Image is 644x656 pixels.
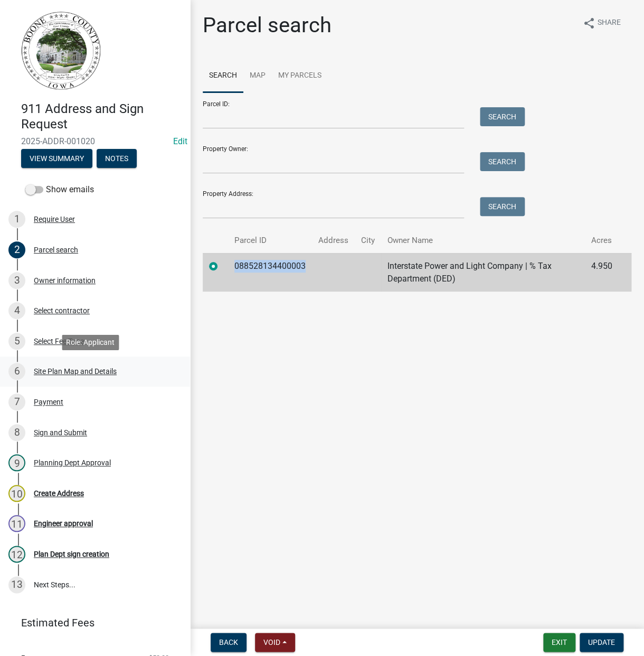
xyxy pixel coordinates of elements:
button: View Summary [21,149,92,168]
th: City [355,228,381,253]
span: Back [219,638,238,646]
th: Acres [585,228,619,253]
div: 1 [8,211,25,228]
button: Notes [97,149,137,168]
th: Owner Name [381,228,585,253]
div: Require User [34,215,75,223]
div: Create Address [34,490,84,497]
a: Estimated Fees [8,612,173,633]
div: Owner information [34,277,96,284]
span: Update [588,638,615,646]
td: 4.950 [585,253,619,292]
wm-modal-confirm: Summary [21,155,92,163]
img: Boone County, Iowa [21,11,101,90]
button: Search [480,107,525,126]
div: 12 [8,546,25,563]
div: 6 [8,363,25,380]
div: 8 [8,424,25,441]
td: 088528134400003 [228,253,312,292]
h1: Parcel search [203,13,332,38]
div: 7 [8,393,25,410]
button: Back [211,633,247,652]
div: 13 [8,576,25,593]
label: Show emails [25,183,94,196]
div: 3 [8,272,25,289]
div: 9 [8,454,25,471]
div: Role: Applicant [62,334,119,350]
button: Void [255,633,295,652]
a: Map [243,59,272,93]
button: Update [580,633,623,652]
a: My Parcels [272,59,328,93]
div: Site Plan Map and Details [34,368,117,375]
button: Search [480,197,525,216]
div: 4 [8,302,25,319]
div: Parcel search [34,246,78,254]
span: Void [263,638,280,646]
button: Exit [543,633,575,652]
div: Planning Dept Approval [34,459,111,466]
div: 5 [8,333,25,350]
div: Select contractor [34,307,90,314]
div: Payment [34,398,63,406]
h4: 911 Address and Sign Request [21,101,182,132]
a: Edit [173,136,187,146]
div: 2 [8,241,25,258]
wm-modal-confirm: Edit Application Number [173,136,187,146]
th: Parcel ID [228,228,312,253]
th: Address [312,228,355,253]
div: 11 [8,515,25,532]
div: Engineer approval [34,520,93,527]
span: 2025-ADDR-001020 [21,136,169,146]
div: 10 [8,485,25,502]
i: share [583,17,595,30]
td: Interstate Power and Light Company | % Tax Department (DED) [381,253,585,292]
div: Select Fee Type [34,338,84,345]
a: Search [203,59,243,93]
span: Share [598,17,621,30]
button: Search [480,152,525,171]
div: Plan Dept sign creation [34,550,109,558]
button: shareShare [574,13,629,33]
div: Sign and Submit [34,429,87,436]
wm-modal-confirm: Notes [97,155,137,163]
